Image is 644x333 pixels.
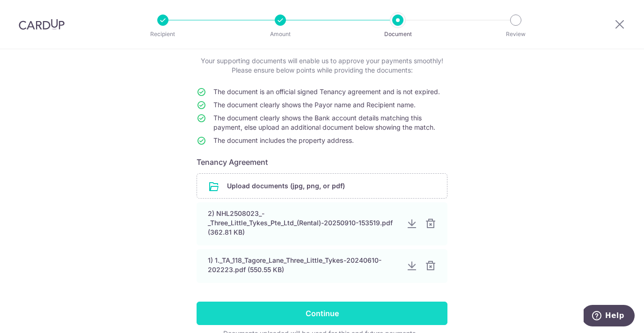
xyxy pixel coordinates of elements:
[213,114,435,131] span: The document clearly shows the Bank account details matching this payment, else upload an additio...
[208,256,399,274] div: 1) 1._TA_118_Tagore_Lane_Three_Little_Tykes-20240610-202223.pdf (550.55 KB)
[584,305,635,328] iframe: Opens a widget where you can find more information
[128,30,198,39] p: Recipient
[197,173,447,199] div: Upload documents (jpg, png, or pdf)
[246,30,315,39] p: Amount
[213,136,354,144] span: The document includes the property address.
[208,209,399,237] div: 2) NHL2508023_-_Three_Little_Tykes_Pte_Ltd_(Rental)-20250910-153519.pdf (362.81 KB)
[197,156,447,168] h6: Tenancy Agreement
[197,302,447,325] input: Continue
[363,30,432,39] p: Document
[19,19,65,30] img: CardUp
[213,88,440,96] span: The document is an official signed Tenancy agreement and is not expired.
[197,56,447,75] p: Your supporting documents will enable us to approve your payments smoothly! Please ensure below p...
[481,30,550,39] p: Review
[213,101,416,109] span: The document clearly shows the Payor name and Recipient name.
